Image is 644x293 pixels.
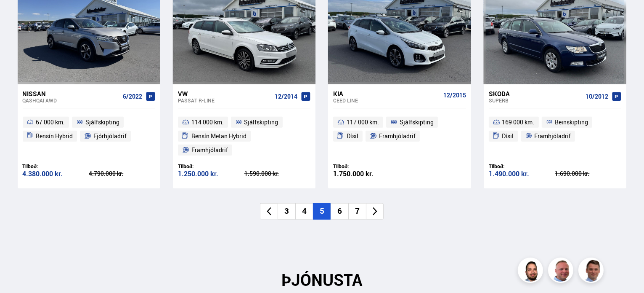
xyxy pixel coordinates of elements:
span: 67 000 km. [36,117,65,127]
span: Dísil [347,131,358,141]
div: 1.250.000 kr. [178,170,244,177]
img: FbJEzSuNWCJXmdc-.webp [580,259,605,284]
div: Tilboð: [333,163,400,169]
a: Nissan Qashqai AWD 6/2022 67 000 km. Sjálfskipting Bensín Hybrid Fjórhjóladrif Tilboð: 4.380.000 ... [18,84,160,188]
a: Skoda Superb 10/2012 169 000 km. Beinskipting Dísil Framhjóladrif Tilboð: 1.490.000 kr. 1.690.000... [484,84,626,188]
li: 3 [278,203,295,220]
li: 6 [331,203,348,220]
div: Skoda [489,90,582,97]
span: Sjálfskipting [85,117,119,127]
div: Tilboð: [489,163,555,169]
button: Opna LiveChat spjallviðmót [7,3,32,29]
h2: ÞJÓNUSTA [18,270,627,289]
li: 4 [295,203,313,220]
div: Ceed LINE [333,97,440,103]
div: Nissan [23,90,119,97]
span: Framhjóladrif [191,145,228,155]
span: 10/2012 [586,93,608,100]
span: 114 000 km. [191,117,224,127]
span: Dísil [502,131,514,141]
div: Kia [333,90,440,97]
span: 169 000 km. [502,117,535,127]
div: Qashqai AWD [23,97,119,103]
img: nhp88E3Fdnt1Opn2.png [519,259,544,284]
div: 1.590.000 kr. [244,171,311,177]
div: 1.490.000 kr. [489,170,555,177]
div: VW [178,90,271,97]
li: 7 [348,203,366,220]
div: 4.790.000 kr. [89,171,155,177]
span: 6/2022 [123,93,142,100]
div: Passat R-LINE [178,97,271,103]
span: Beinskipting [555,117,588,127]
div: Tilboð: [178,163,244,169]
span: 12/2014 [275,93,297,100]
div: 1.690.000 kr. [555,171,621,177]
div: 4.380.000 kr. [23,170,89,177]
span: Sjálfskipting [400,117,434,127]
div: 1.750.000 kr. [333,170,400,177]
span: Sjálfskipting [244,117,278,127]
span: 117 000 km. [347,117,379,127]
li: 5 [313,203,331,220]
div: Superb [489,97,582,103]
div: Tilboð: [23,163,89,169]
span: Framhjóladrif [534,131,571,141]
span: Bensín Hybrid [36,131,73,141]
span: Fjórhjóladrif [93,131,127,141]
a: VW Passat R-LINE 12/2014 114 000 km. Sjálfskipting Bensín Metan Hybrid Framhjóladrif Tilboð: 1.25... [173,84,315,188]
span: 12/2015 [443,92,466,99]
span: Bensín Metan Hybrid [191,131,246,141]
span: Framhjóladrif [379,131,416,141]
img: siFngHWaQ9KaOqBr.png [549,259,575,284]
a: Kia Ceed LINE 12/2015 117 000 km. Sjálfskipting Dísil Framhjóladrif Tilboð: 1.750.000 kr. [328,84,471,188]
